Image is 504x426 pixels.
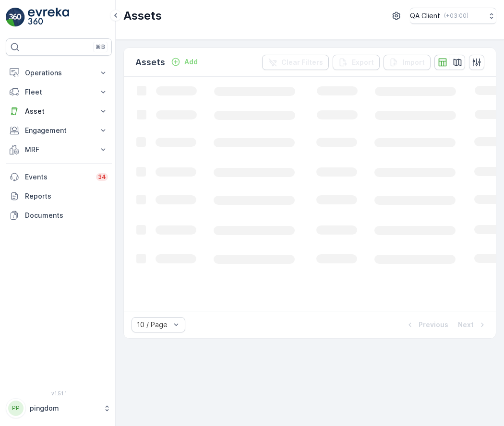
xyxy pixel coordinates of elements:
[25,106,93,116] p: Asset
[25,68,93,78] p: Operations
[8,401,24,416] div: PP
[6,121,112,140] button: Engagement
[6,102,112,121] button: Asset
[167,56,202,68] button: Add
[25,145,93,154] p: MRF
[262,55,329,70] button: Clear Filters
[28,8,69,27] img: logo_light-DOdMpM7g.png
[403,58,425,67] p: Import
[384,55,431,70] button: Import
[457,319,488,331] button: Next
[6,187,112,206] a: Reports
[135,56,165,69] p: Assets
[352,58,374,67] p: Export
[6,167,112,187] a: Events34
[6,83,112,102] button: Fleet
[458,320,474,330] p: Next
[98,173,106,181] p: 34
[25,191,108,201] p: Reports
[410,11,440,21] p: QA Client
[419,320,448,330] p: Previous
[410,8,496,24] button: QA Client(+03:00)
[281,58,323,67] p: Clear Filters
[96,43,105,51] p: ⌘B
[6,140,112,159] button: MRF
[333,55,380,70] button: Export
[6,8,25,27] img: logo
[123,8,162,24] p: Assets
[25,126,93,135] p: Engagement
[444,12,468,20] p: ( +03:00 )
[25,172,90,182] p: Events
[184,57,198,67] p: Add
[6,398,112,418] button: PPpingdom
[404,319,449,331] button: Previous
[6,206,112,225] a: Documents
[30,403,98,413] p: pingdom
[6,390,112,396] span: v 1.51.1
[25,87,93,97] p: Fleet
[6,63,112,83] button: Operations
[25,211,108,220] p: Documents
